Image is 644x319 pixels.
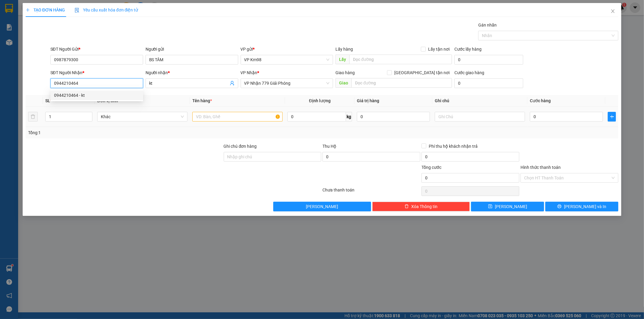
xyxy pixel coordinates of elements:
label: Cước giao hàng [454,70,484,75]
span: Thu Hộ [322,144,336,149]
input: VD: Bàn, Ghế [192,112,283,122]
input: Dọc đường [349,55,452,64]
span: Cước hàng [530,98,551,103]
input: Ghi Chú [435,112,525,122]
label: Cước lấy hàng [454,47,482,52]
span: Giá trị hàng [357,98,379,103]
input: Cước giao hàng [454,78,523,88]
span: [GEOGRAPHIC_DATA] tận nơi [392,69,452,76]
div: Người gửi [146,46,238,52]
span: plus [26,8,30,12]
th: Ghi chú [432,95,527,107]
span: Lấy [335,55,349,64]
span: [PERSON_NAME] và In [564,203,606,210]
input: 0 [357,112,430,122]
img: icon [75,8,79,13]
button: printer[PERSON_NAME] và In [545,202,618,211]
button: plus [608,112,616,122]
div: 0944210464 - kt [50,90,143,100]
button: [PERSON_NAME] [273,202,371,211]
span: SL [45,98,50,103]
span: [PERSON_NAME] [306,203,338,210]
button: deleteXóa Thông tin [372,202,470,211]
span: VP Nhận 779 Giải Phóng [244,79,330,88]
span: Phí thu hộ khách nhận trả [426,143,480,150]
span: close [610,9,615,14]
span: Tên hàng [192,98,212,103]
div: SĐT Người Nhận [50,69,143,76]
input: Ghi chú đơn hàng [224,152,322,162]
div: SĐT Người Gửi [50,46,143,52]
input: Dọc đường [351,78,452,88]
span: Xóa Thông tin [411,203,437,210]
span: printer [557,204,562,209]
label: Gán nhãn [478,23,497,27]
span: delete [405,204,409,209]
span: Lấy tận nơi [426,46,452,52]
span: save [488,204,492,209]
button: delete [28,112,38,122]
span: VP Km98 [244,55,330,64]
div: VP gửi [241,46,333,52]
label: Ghi chú đơn hàng [224,144,257,149]
div: Chưa thanh toán [322,187,421,197]
span: Khác [101,112,184,121]
span: user-add [230,81,235,86]
div: Người nhận [146,69,238,76]
div: Tổng: 1 [28,129,248,136]
span: TẠO ĐƠN HÀNG [26,8,65,12]
button: save[PERSON_NAME] [471,202,544,211]
span: Lấy hàng [335,47,353,52]
span: Định lượng [309,98,331,103]
div: 0944210464 - kt [54,92,139,99]
span: VP Nhận [241,70,258,75]
span: [PERSON_NAME] [495,203,527,210]
span: Yêu cầu xuất hóa đơn điện tử [75,8,138,12]
label: Hình thức thanh toán [521,165,561,170]
input: Cước lấy hàng [454,55,523,65]
span: plus [608,114,616,119]
span: kg [346,112,352,122]
span: Tổng cước [421,165,441,170]
span: Giao hàng [335,70,355,75]
button: Close [604,3,621,20]
span: Giao [335,78,351,88]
